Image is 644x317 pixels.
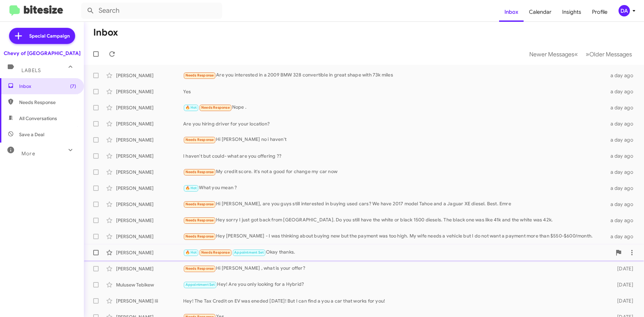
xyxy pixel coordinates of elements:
[606,137,639,143] div: a day ago
[606,281,639,288] div: [DATE]
[606,72,639,79] div: a day ago
[116,265,183,272] div: [PERSON_NAME]
[183,216,606,224] div: Hey sorry I just got back from [GEOGRAPHIC_DATA]. Do you still have the white or black 1500 diese...
[185,218,214,222] span: Needs Response
[116,104,183,111] div: [PERSON_NAME]
[529,51,574,58] span: Newer Messages
[525,47,582,61] button: Previous
[606,201,639,208] div: a day ago
[606,265,639,272] div: [DATE]
[116,72,183,79] div: [PERSON_NAME]
[606,120,639,127] div: a day ago
[606,88,639,95] div: a day ago
[619,5,630,16] div: DA
[606,185,639,192] div: a day ago
[183,200,606,208] div: Hi [PERSON_NAME], are you guys still interested in buying used cars? We have 2017 model Tahoe and...
[70,83,76,90] span: (7)
[183,71,606,79] div: Are you interested in a 2009 BMW 328 convertible in great shape with 73k miles
[116,233,183,240] div: [PERSON_NAME]
[183,88,606,95] div: Yes
[183,249,612,256] div: Okay thanks.
[606,104,639,111] div: a day ago
[185,170,214,174] span: Needs Response
[116,185,183,192] div: [PERSON_NAME]
[116,88,183,95] div: [PERSON_NAME]
[183,232,606,240] div: Hey [PERSON_NAME] - I was thinking about buying new but the payment was too high. My wife needs a...
[185,73,214,77] span: Needs Response
[582,47,636,61] button: Next
[81,3,222,19] input: Search
[526,47,636,61] nav: Page navigation example
[606,298,639,304] div: [DATE]
[587,2,613,22] a: Profile
[93,27,118,38] h1: Inbox
[19,99,76,106] span: Needs Response
[234,250,264,255] span: Appointment Set
[613,5,637,16] button: DA
[183,298,606,304] div: Hey! The Tax Credit on EV was eneded [DATE]! But I can find a you a car that works for you!
[116,217,183,224] div: [PERSON_NAME]
[183,265,606,272] div: Hi [PERSON_NAME] , what is your offer?
[185,186,197,190] span: 🔥 Hot
[116,153,183,159] div: [PERSON_NAME]
[9,28,75,44] a: Special Campaign
[201,250,230,255] span: Needs Response
[185,266,214,271] span: Needs Response
[116,249,183,256] div: [PERSON_NAME]
[183,281,606,288] div: Hey! Are you only looking for a Hybrid?
[586,50,589,58] span: »
[185,282,215,287] span: Appointment Set
[574,50,578,58] span: «
[201,105,230,110] span: Needs Response
[19,83,76,90] span: Inbox
[116,169,183,175] div: [PERSON_NAME]
[183,104,606,111] div: Nope .
[183,136,606,144] div: Hi [PERSON_NAME] no i haven't
[606,233,639,240] div: a day ago
[499,2,524,22] a: Inbox
[183,120,606,127] div: Are you hiring driver for your location?
[183,184,606,192] div: What you mean ?
[185,138,214,142] span: Needs Response
[185,105,197,110] span: 🔥 Hot
[19,131,44,138] span: Save a Deal
[29,33,70,39] span: Special Campaign
[116,298,183,304] div: [PERSON_NAME] Iii
[116,281,183,288] div: Mulusew Tebikew
[589,51,632,58] span: Older Messages
[185,250,197,255] span: 🔥 Hot
[524,2,557,22] a: Calendar
[4,50,80,57] div: Chevy of [GEOGRAPHIC_DATA]
[183,153,606,159] div: I haven't but could- what are you offering ??
[185,202,214,206] span: Needs Response
[21,67,41,73] span: Labels
[557,2,587,22] a: Insights
[183,168,606,176] div: My credit score. it's not a good for change my car now
[116,120,183,127] div: [PERSON_NAME]
[116,137,183,143] div: [PERSON_NAME]
[185,234,214,239] span: Needs Response
[21,151,35,157] span: More
[606,153,639,159] div: a day ago
[606,217,639,224] div: a day ago
[19,115,57,122] span: All Conversations
[606,169,639,175] div: a day ago
[116,201,183,208] div: [PERSON_NAME]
